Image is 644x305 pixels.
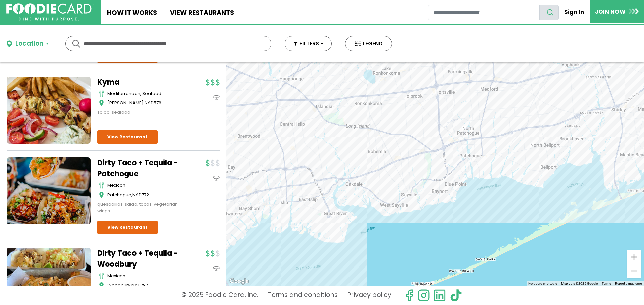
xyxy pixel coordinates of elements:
[138,282,148,288] span: 11797
[99,192,104,198] img: map_icon.svg
[6,3,94,21] img: FoodieCard; Eat, Drink, Save, Donate
[99,182,104,189] img: cutlery_icon.svg
[627,264,641,278] button: Zoom out
[107,100,181,106] div: ,
[268,289,338,302] a: Terms and conditions
[97,109,181,116] div: salad, seafood
[7,39,49,49] button: Location
[107,90,181,97] div: mediterranean, seafood
[449,289,462,302] img: tiktok.svg
[228,277,250,286] a: Open this area in Google Maps (opens a new window)
[347,289,391,302] a: Privacy policy
[107,182,181,189] div: mexican
[99,273,104,279] img: cutlery_icon.svg
[97,201,181,214] div: quesadillas, salad, tacos, vegetarian, wings
[559,5,590,19] a: Sign In
[561,282,598,285] span: Map data ©2025 Google
[15,39,43,49] div: Location
[528,281,557,286] button: Keyboard shortcuts
[107,100,144,106] span: [PERSON_NAME]
[151,100,161,106] span: 11576
[107,192,131,198] span: Patchogue
[615,282,642,285] a: Report a map error
[97,221,158,234] a: View Restaurant
[97,130,158,144] a: View Restaurant
[433,289,446,302] img: linkedin.svg
[213,94,220,101] img: dinein_icon.svg
[97,248,181,270] a: Dirty Taco + Tequila - Woodbury
[107,192,181,198] div: ,
[428,5,540,20] input: restaurant search
[539,5,559,20] button: search
[228,277,250,286] img: Google
[99,100,104,106] img: map_icon.svg
[285,36,332,51] button: FILTERS
[97,77,181,88] a: Kyma
[99,90,104,97] img: cutlery_icon.svg
[345,36,392,51] button: LEGEND
[107,273,181,279] div: mexican
[602,282,611,285] a: Terms
[107,282,181,289] div: ,
[627,250,641,264] button: Zoom in
[139,192,149,198] span: 11772
[213,175,220,182] img: dinein_icon.svg
[97,157,181,179] a: Dirty Taco + Tequila - Patchogue
[403,289,416,302] svg: check us out on facebook
[145,100,150,106] span: NY
[132,192,138,198] span: NY
[107,282,130,288] span: Woodbury
[99,282,104,289] img: map_icon.svg
[213,265,220,272] img: dinein_icon.svg
[131,282,137,288] span: NY
[181,289,258,302] p: © 2025 Foodie Card, Inc.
